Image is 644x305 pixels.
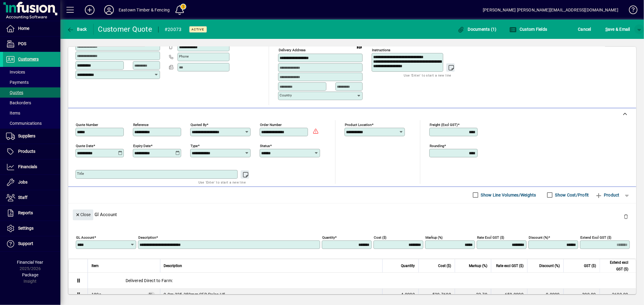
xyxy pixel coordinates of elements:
span: Financials [18,164,37,169]
mat-label: Freight (excl GST) [430,122,458,127]
button: Cancel [577,24,593,35]
mat-label: Quoted by [191,122,207,127]
span: Support [18,241,33,246]
td: 0.0000 [527,289,563,301]
span: Backorders [6,100,31,105]
span: 4.0000 [401,291,415,297]
app-page-header-button: Close [71,212,95,217]
a: View on map [354,42,364,51]
label: Show Line Volumes/Weights [480,192,536,198]
div: 650.0000 [495,291,524,297]
span: Description [164,263,182,269]
span: GST ($) [584,263,596,269]
label: Show Cost/Profit [554,192,589,198]
span: Extend excl GST ($) [604,259,628,272]
span: Back [67,27,87,32]
a: Suppliers [3,129,60,144]
mat-label: Rounding [430,143,444,148]
span: Markup (%) [469,263,487,269]
mat-label: Quote date [76,143,93,148]
mat-label: Order number [260,122,282,127]
span: Financial Year [17,260,43,265]
span: Product [595,190,620,200]
span: Sales - Roundwood [91,291,101,297]
button: Delete [619,209,633,224]
a: Support [3,236,60,251]
a: Jobs [3,175,60,190]
mat-label: Status [260,143,270,148]
mat-label: GL Account [76,235,94,239]
app-page-header-button: Delete [619,214,633,219]
div: Customer Quote [98,24,152,34]
mat-label: Cost ($) [374,235,386,239]
a: Reports [3,206,60,221]
span: Products [18,149,35,154]
span: Cancel [578,24,591,34]
span: GL [149,293,153,296]
mat-label: Reference [133,122,149,127]
span: POS [18,41,26,46]
td: 390.00 [563,289,600,301]
a: Invoices [3,67,60,77]
mat-label: Country [280,93,292,97]
span: Items [6,111,20,115]
button: Back [65,24,88,35]
span: S [605,27,608,32]
button: Product [592,190,623,200]
mat-label: Description [138,235,156,239]
mat-label: Type [191,143,198,148]
span: Discount (%) [539,263,560,269]
mat-label: Product location [345,122,372,127]
mat-label: Quote number [76,122,98,127]
a: Items [3,108,60,118]
span: Home [18,26,29,31]
span: Invoices [6,70,25,74]
div: [PERSON_NAME] [PERSON_NAME][EMAIL_ADDRESS][DOMAIN_NAME] [483,5,618,15]
div: #20073 [165,25,182,34]
button: Custom Fields [508,24,549,35]
button: Add [80,5,99,15]
span: Customers [18,57,39,61]
span: Item [91,263,99,269]
span: Package [22,272,38,277]
span: Rate excl GST ($) [496,263,524,269]
a: Quotes [3,87,60,98]
mat-label: Expiry date [133,143,151,148]
mat-label: Rate excl GST ($) [477,235,504,239]
a: Staff [3,190,60,205]
mat-label: Quantity [322,235,335,239]
td: 529.7600 [418,289,455,301]
span: Cost ($) [438,263,451,269]
div: Eastown Timber & Fencing [119,5,170,15]
mat-label: Markup (%) [425,235,443,239]
mat-label: Phone [179,54,189,58]
a: Financials [3,159,60,175]
mat-label: Discount (%) [529,235,548,239]
span: Close [75,210,91,220]
mat-label: Extend excl GST ($) [580,235,611,239]
a: POS [3,36,60,52]
span: Staff [18,195,27,200]
app-page-header-button: Back [60,24,94,35]
span: Settings [18,226,34,231]
span: 9.0m 325-350mm SED Poles H5 [164,291,226,297]
td: 2600.00 [600,289,636,301]
mat-label: Instructions [372,48,390,52]
span: Suppliers [18,134,35,138]
div: Delivered Direct to Farm: [88,273,636,288]
span: Custom Fields [509,27,547,32]
a: Knowledge Base [624,1,636,21]
button: Profile [99,5,119,15]
mat-hint: Use 'Enter' to start a new line [404,72,451,79]
span: Reports [18,210,33,215]
div: Gl Account [68,203,636,225]
a: Payments [3,77,60,87]
span: Communications [6,121,42,126]
mat-label: Title [77,171,84,176]
a: Communications [3,118,60,128]
mat-hint: Use 'Enter' to start a new line [198,179,246,186]
a: Backorders [3,98,60,108]
button: Documents (1) [456,24,498,35]
span: Quantity [401,263,415,269]
span: Documents (1) [457,27,497,32]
